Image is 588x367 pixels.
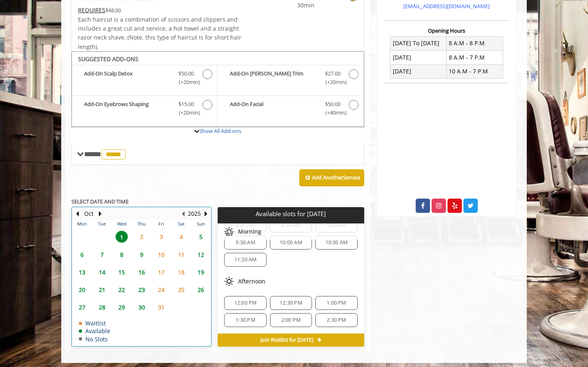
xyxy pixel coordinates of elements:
td: Select day27 [72,298,92,316]
span: 10 [155,249,167,261]
th: Fri [151,220,171,228]
span: (+20min ) [174,78,198,86]
span: 9 [136,249,148,261]
td: Select day29 [112,298,131,316]
h3: Opening Hours [384,28,509,33]
span: 1:00 PM [327,300,346,306]
span: Join Waitlist for [DATE] [261,337,313,343]
td: Select day17 [151,263,171,281]
span: 7 [96,249,108,261]
button: Add AnotherService [299,169,364,186]
span: 11 [175,249,187,261]
td: Select day4 [171,228,191,245]
td: Select day22 [112,281,131,298]
img: afternoon slots [224,276,234,286]
span: 5 [195,231,207,243]
td: [DATE] To [DATE] [390,36,447,50]
div: 2:30 PM [315,313,357,327]
div: 10:00 AM [270,236,312,250]
span: 21 [96,284,108,296]
td: Waitlist [79,320,110,326]
td: 10 A.M - 7 P.M [446,64,503,78]
td: Select day16 [131,263,151,281]
span: 14 [96,266,108,278]
span: $50.00 [325,100,341,108]
span: 1:30 PM [236,317,255,323]
td: Select day18 [171,263,191,281]
span: 30 [136,301,148,313]
p: Available slots for [DATE] [221,210,361,217]
span: 25 [175,284,187,296]
td: Select day5 [191,228,211,245]
td: Select day15 [112,263,131,281]
span: 22 [116,284,128,296]
th: Tue [92,220,111,228]
td: Select day26 [191,281,211,298]
div: The Made Man Haircut Add-onS [71,51,364,127]
span: 10:00 AM [280,239,302,246]
span: 18 [175,266,187,278]
button: Oct [84,209,94,218]
span: (+40min ) [321,108,345,117]
span: 13 [76,266,88,278]
span: 4 [175,231,187,243]
td: Select day1 [112,228,131,245]
th: Sat [171,220,191,228]
td: Select day21 [92,281,111,298]
span: 23 [136,284,148,296]
td: Select day2 [131,228,151,245]
span: 31 [155,301,167,313]
span: 12:00 PM [234,300,257,306]
span: 2 [136,231,148,243]
span: 16 [136,266,148,278]
button: Previous Year [180,209,186,218]
div: $48.00 [78,6,242,15]
div: 12:30 PM [270,296,312,310]
button: Next Month [97,209,103,218]
td: Available [79,328,110,334]
td: Select day30 [131,298,151,316]
label: Add-On Beard Trim [222,69,359,88]
div: 9:30 AM [224,236,266,250]
b: SELECT DATE AND TIME [71,198,129,205]
td: Select day14 [92,263,111,281]
button: Previous Month [74,209,80,218]
b: SUGGESTED ADD-ONS [78,55,138,63]
span: 12:30 PM [280,300,302,306]
div: 12:00 PM [224,296,266,310]
td: Select day25 [171,281,191,298]
span: 6 [76,249,88,261]
div: 2:00 PM [270,313,312,327]
td: Select day7 [92,246,111,263]
td: Select day11 [171,246,191,263]
td: Select day3 [151,228,171,245]
th: Thu [131,220,151,228]
span: (+20min ) [321,78,345,86]
span: $50.00 [178,69,194,78]
span: Each haircut is a combination of scissors and clippers and includes a great cut and service, a ho... [78,15,241,51]
td: Select day24 [151,281,171,298]
td: Select day20 [72,281,92,298]
span: 11:30 AM [234,256,257,263]
a: Show All Add-ons [199,127,241,135]
span: $15.00 [178,100,194,108]
span: 10:30 AM [325,239,348,246]
span: 30min [266,1,314,10]
button: Next Year [203,209,209,218]
td: No Slots [79,336,110,342]
span: 8 [116,249,128,261]
th: Wed [112,220,131,228]
th: Mon [72,220,92,228]
button: 2025 [188,209,201,218]
b: Add-On [PERSON_NAME] Trim [230,69,316,86]
span: $27.00 [325,69,341,78]
div: 1:00 PM [315,296,357,310]
span: 12 [195,249,207,261]
div: 10:30 AM [315,236,357,250]
td: Select day31 [151,298,171,316]
span: 27 [76,301,88,313]
a: [EMAIL_ADDRESS][DOMAIN_NAME] [403,2,490,10]
span: 3 [155,231,167,243]
td: Select day9 [131,246,151,263]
